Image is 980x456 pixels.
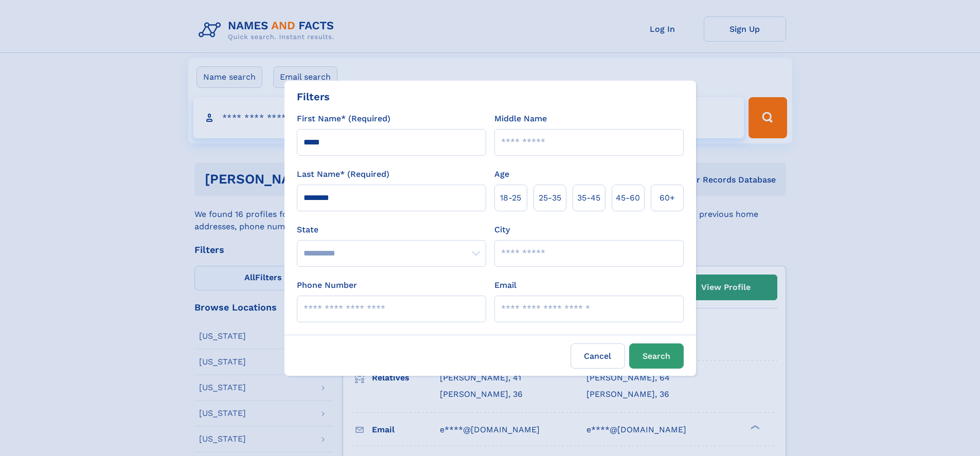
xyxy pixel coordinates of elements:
label: Middle Name [494,113,547,125]
label: Last Name* (Required) [297,168,389,180]
label: Age [494,168,509,180]
label: Email [494,279,516,291]
span: 60+ [660,192,675,204]
button: Search [629,343,684,369]
label: Phone Number [297,279,357,291]
span: 45‑60 [616,192,640,204]
label: State [297,224,486,236]
label: Cancel [571,343,625,369]
label: First Name* (Required) [297,113,390,125]
span: 35‑45 [577,192,600,204]
label: City [494,224,510,236]
div: Filters [297,89,330,104]
span: 25‑35 [539,192,561,204]
span: 18‑25 [500,192,521,204]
